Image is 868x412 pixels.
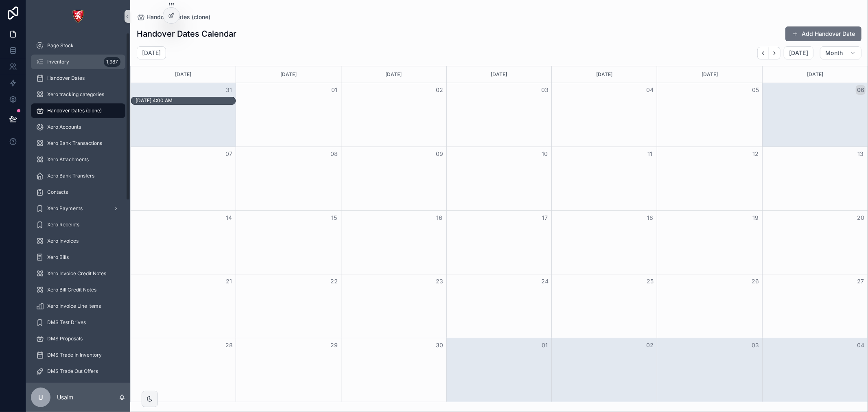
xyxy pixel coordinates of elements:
[329,276,339,286] button: 22
[645,149,655,159] button: 11
[47,173,94,179] span: Xero Bank Transfers
[31,217,125,232] a: Xero Receipts
[31,169,125,183] a: Xero Bank Transfers
[47,303,101,309] span: Xero Invoice Line Items
[343,66,445,83] div: [DATE]
[47,205,83,212] span: Xero Payments
[856,340,866,350] button: 04
[329,85,339,95] button: 01
[47,140,102,147] span: Xero Bank Transactions
[47,75,85,81] span: Handover Dates
[136,97,173,104] div: 8/31/2025 4:00 AM
[448,66,551,83] div: [DATE]
[47,42,74,49] span: Page Stock
[47,59,69,65] span: Inventory
[435,149,444,159] button: 09
[47,107,102,114] span: Handover Dates (clone)
[540,340,550,350] button: 01
[645,85,655,95] button: 04
[224,149,234,159] button: 07
[31,120,125,134] a: Xero Accounts
[130,66,868,402] div: Month View
[31,299,125,313] a: Xero Invoice Line Items
[47,368,98,375] span: DMS Trade Out Offers
[540,149,550,159] button: 10
[47,124,81,130] span: Xero Accounts
[750,340,760,350] button: 03
[31,38,125,53] a: Page Stock
[47,352,102,358] span: DMS Trade In Inventory
[57,393,73,401] p: Usaim
[750,276,760,286] button: 26
[757,47,769,59] button: Back
[47,189,68,195] span: Contacts
[31,315,125,330] a: DMS Test Drives
[47,270,106,277] span: Xero Invoice Credit Notes
[31,364,125,379] a: DMS Trade Out Offers
[750,85,760,95] button: 05
[31,348,125,362] a: DMS Trade In Inventory
[47,156,89,163] span: Xero Attachments
[31,331,125,346] a: DMS Proposals
[435,276,444,286] button: 23
[224,276,234,286] button: 21
[645,213,655,223] button: 18
[540,85,550,95] button: 03
[47,319,86,326] span: DMS Test Drives
[825,49,843,57] span: Month
[764,66,866,83] div: [DATE]
[658,66,761,83] div: [DATE]
[47,335,83,342] span: DMS Proposals
[31,103,125,118] a: Handover Dates (clone)
[750,149,760,159] button: 12
[329,340,339,350] button: 29
[72,10,85,23] img: App logo
[237,66,340,83] div: [DATE]
[540,213,550,223] button: 17
[31,87,125,102] a: Xero tracking categories
[789,49,808,57] span: [DATE]
[553,66,656,83] div: [DATE]
[132,66,234,83] div: [DATE]
[769,47,781,59] button: Next
[47,254,69,261] span: Xero Bills
[784,46,813,59] button: [DATE]
[31,152,125,167] a: Xero Attachments
[645,340,655,350] button: 02
[31,234,125,248] a: Xero Invoices
[31,71,125,85] a: Handover Dates
[224,85,234,95] button: 31
[856,213,866,223] button: 20
[47,287,96,293] span: Xero Bill Credit Notes
[31,283,125,297] a: Xero Bill Credit Notes
[856,149,866,159] button: 13
[540,276,550,286] button: 24
[856,276,866,286] button: 27
[820,46,861,59] button: Month
[26,33,130,383] div: scrollable content
[31,185,125,199] a: Contacts
[146,13,210,21] span: Handover Dates (clone)
[136,97,173,104] div: [DATE] 4:00 AM
[224,340,234,350] button: 28
[31,136,125,151] a: Xero Bank Transactions
[31,55,125,69] a: Inventory1,987
[47,221,79,228] span: Xero Receipts
[645,276,655,286] button: 25
[47,91,104,98] span: Xero tracking categories
[224,213,234,223] button: 14
[329,213,339,223] button: 15
[142,49,161,57] h2: [DATE]
[856,85,866,95] button: 06
[38,392,43,402] span: U
[329,149,339,159] button: 08
[435,340,444,350] button: 30
[435,85,444,95] button: 02
[47,238,79,244] span: Xero Invoices
[785,26,861,41] button: Add Handover Date
[104,57,120,67] div: 1,987
[137,28,236,39] h1: Handover Dates Calendar
[31,201,125,216] a: Xero Payments
[750,213,760,223] button: 19
[137,13,210,21] a: Handover Dates (clone)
